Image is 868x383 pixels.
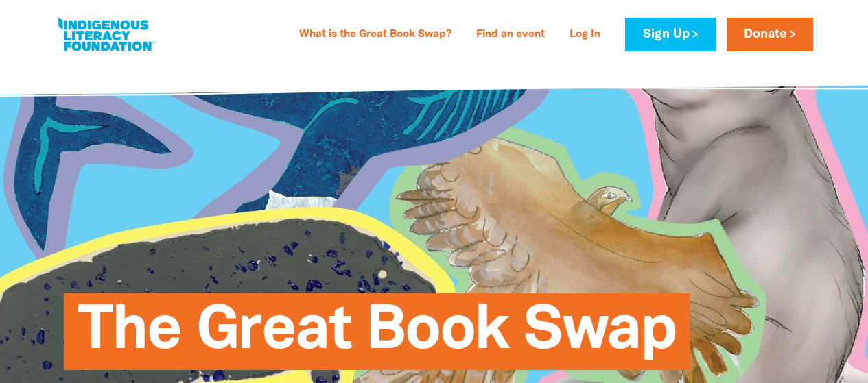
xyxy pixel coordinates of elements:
a: Donate [727,18,813,51]
a: Sign Up [625,18,715,51]
span: The Great Book Swap [78,304,677,370]
a: Find an event [468,24,553,46]
a: What is the Great Book Swap? [291,24,460,46]
a: Log In [561,24,609,46]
